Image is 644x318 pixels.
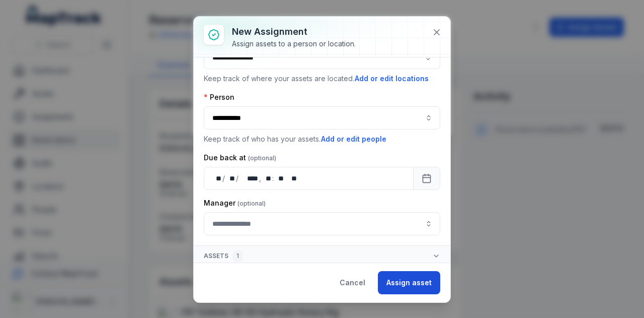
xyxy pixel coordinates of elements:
div: month, [226,173,236,183]
div: : [272,173,275,183]
div: / [222,173,226,183]
div: Assign assets to a person or location. [232,39,356,49]
div: hour, [262,173,272,183]
div: am/pm, [287,173,298,183]
div: minute, [275,173,285,183]
button: Calendar [413,167,440,190]
button: Add or edit locations [354,73,429,84]
div: , [259,173,262,183]
button: Add or edit people [320,134,387,145]
label: Person [204,92,234,102]
h3: New assignment [232,25,356,39]
div: day, [212,173,222,183]
button: Assign asset [378,271,440,294]
label: Due back at [204,153,276,163]
div: 1 [232,250,243,262]
div: / [236,173,239,183]
input: assignment-add:person-label [204,106,440,130]
label: Manager [204,198,266,208]
button: Assets1 [194,246,450,266]
div: year, [239,173,259,183]
button: Cancel [331,271,374,294]
p: Keep track of where your assets are located. [204,73,440,84]
span: Assets [204,250,243,262]
input: assignment-add:cf[907ad3fd-eed4-49d8-ad84-d22efbadc5a5]-label [204,212,440,235]
p: Keep track of who has your assets. [204,134,440,145]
